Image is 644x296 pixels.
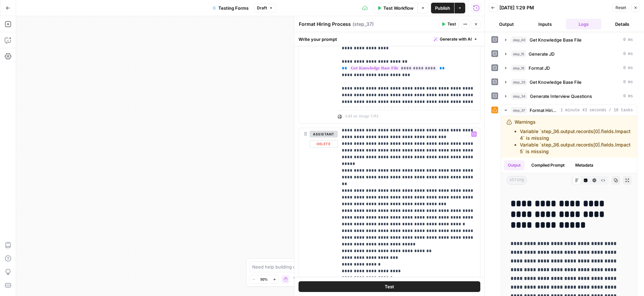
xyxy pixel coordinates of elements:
button: assistant [310,131,338,137]
span: step_16 [511,65,526,71]
button: 0 ms [501,77,637,87]
li: Variable `step_36.output.records[0].fields.Impact 4` is missing [520,128,632,141]
button: 0 ms [501,49,637,59]
li: Variable `step_36.output.records[0].fields.Impact 5` is missing [520,141,632,155]
button: 1 minute 43 seconds / 18 tasks [501,105,637,116]
span: Get Knowledge Base File [530,79,582,85]
span: 0 ms [623,79,633,85]
button: Delete [310,140,338,147]
span: Generate JD [529,51,554,57]
button: Logs [566,19,602,29]
span: Test [385,283,394,290]
div: Write your prompt [294,32,484,46]
button: Publish [431,3,454,13]
textarea: Format Hiring Process [299,21,351,27]
button: Draft [254,4,276,12]
span: Format Hiring Process [530,107,558,114]
button: Testing Forms [208,3,253,13]
span: step_40 [511,37,527,43]
span: Publish [435,5,450,11]
button: Generate with AI [431,35,480,44]
button: 0 ms [501,63,637,73]
span: 0 ms [623,51,633,57]
span: step_15 [511,51,526,57]
button: 0 ms [501,91,637,102]
span: Get Knowledge Base File [530,37,582,43]
button: Reset [612,3,629,12]
button: Test Workflow [373,3,418,13]
div: Warnings [515,119,632,155]
button: Inputs [527,19,563,29]
span: step_37 [511,107,527,114]
span: Format JD [529,65,550,71]
span: 1 minute 43 seconds / 18 tasks [560,107,633,113]
span: string [506,176,527,185]
span: step_33 [511,79,527,85]
span: ( step_37 ) [353,21,374,27]
button: Test [299,281,480,292]
span: 0 ms [623,93,633,99]
span: Generate with AI [440,36,472,42]
span: Draft [257,5,267,11]
span: Testing Forms [218,5,249,11]
span: Generate Interview Questions [530,93,592,100]
button: Details [604,19,640,29]
span: Test [447,21,456,27]
span: 0 ms [623,37,633,43]
span: 50% [260,277,268,282]
span: Test Workflow [383,5,414,11]
span: Reset [615,5,626,11]
span: step_34 [511,93,527,100]
button: Output [504,160,525,170]
button: Output [489,19,525,29]
span: 0 ms [623,65,633,71]
button: Compiled Prompt [527,160,569,170]
button: 0 ms [501,35,637,45]
button: Test [438,20,459,28]
button: Metadata [571,160,597,170]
